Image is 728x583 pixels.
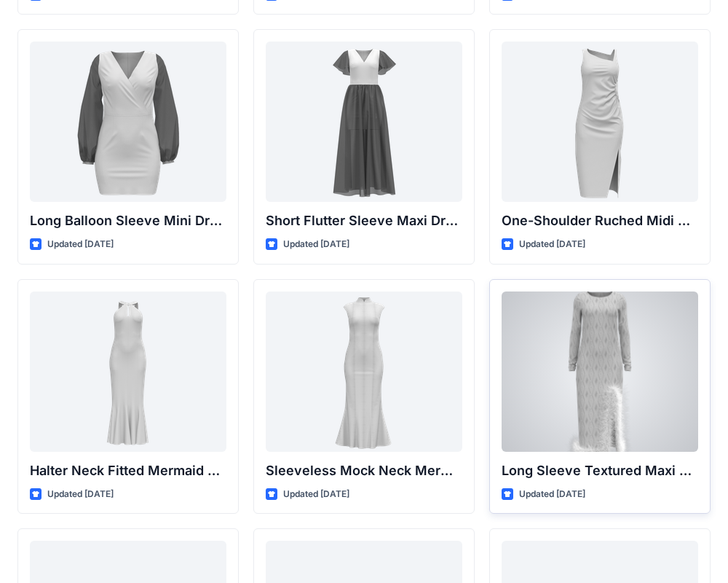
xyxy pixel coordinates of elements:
[30,291,226,452] a: Halter Neck Fitted Mermaid Gown with Keyhole Detail
[502,42,698,202] a: One-Shoulder Ruched Midi Dress with Slit
[47,237,114,252] p: Updated [DATE]
[47,487,114,502] p: Updated [DATE]
[266,42,462,202] a: Short Flutter Sleeve Maxi Dress with Contrast Bodice and Sheer Overlay
[266,211,462,231] p: Short Flutter Sleeve Maxi Dress with Contrast [PERSON_NAME] and [PERSON_NAME]
[266,291,462,452] a: Sleeveless Mock Neck Mermaid Gown
[502,461,698,481] p: Long Sleeve Textured Maxi Dress with Feather Hem
[283,487,349,502] p: Updated [DATE]
[30,211,226,231] p: Long Balloon Sleeve Mini Dress with Wrap Bodice
[266,461,462,481] p: Sleeveless Mock Neck Mermaid Gown
[519,237,585,252] p: Updated [DATE]
[30,461,226,481] p: Halter Neck Fitted Mermaid Gown with Keyhole Detail
[502,211,698,231] p: One-Shoulder Ruched Midi Dress with Slit
[502,291,698,452] a: Long Sleeve Textured Maxi Dress with Feather Hem
[283,237,349,252] p: Updated [DATE]
[30,42,226,202] a: Long Balloon Sleeve Mini Dress with Wrap Bodice
[519,487,585,502] p: Updated [DATE]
